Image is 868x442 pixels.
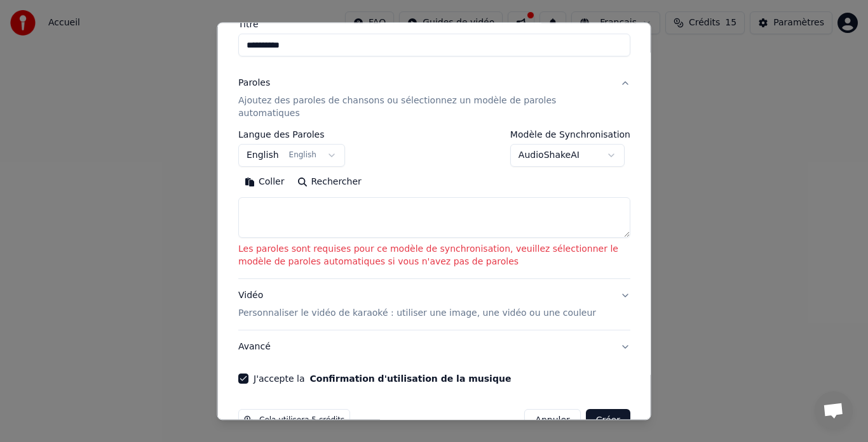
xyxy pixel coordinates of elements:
label: Modèle de Synchronisation [510,131,630,140]
div: ParolesAjoutez des paroles de chansons ou sélectionnez un modèle de paroles automatiques [238,131,630,279]
button: Avancé [238,331,630,364]
button: Rechercher [290,172,367,193]
button: ParolesAjoutez des paroles de chansons ou sélectionnez un modèle de paroles automatiques [238,67,630,131]
label: J'accepte la [254,375,511,384]
button: Annuler [524,410,580,432]
button: Coller [238,172,291,193]
p: Personnaliser le vidéo de karaoké : utiliser une image, une vidéo ou une couleur [238,308,596,320]
div: Vidéo [238,290,596,320]
p: Ajoutez des paroles de chansons ou sélectionnez un modèle de paroles automatiques [238,95,610,120]
label: Langue des Paroles [238,131,345,140]
button: Créer [585,410,630,432]
div: Paroles [238,77,270,90]
button: VidéoPersonnaliser le vidéo de karaoké : utiliser une image, une vidéo ou une couleur [238,280,630,330]
span: Cela utilisera 5 crédits [259,416,344,426]
button: J'accepte la [309,375,511,384]
p: Les paroles sont requises pour ce modèle de synchronisation, veuillez sélectionner le modèle de p... [238,244,630,269]
label: Titre [238,20,630,29]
